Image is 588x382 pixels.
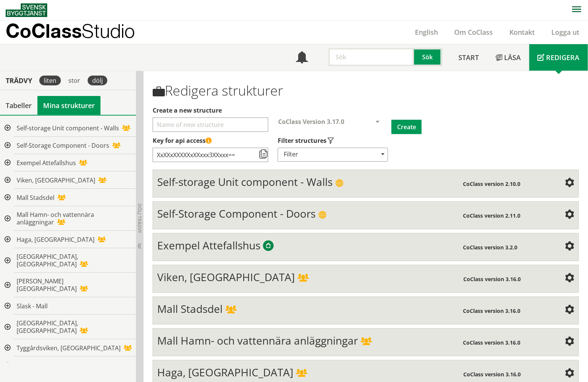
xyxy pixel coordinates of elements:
[464,275,521,283] span: CoClass version 3.16.0
[263,241,274,252] span: Byggtjänsts Example Structure
[17,319,78,335] span: [GEOGRAPHIC_DATA], [GEOGRAPHIC_DATA]
[335,179,344,187] span: Public Structure
[157,302,223,316] span: Mall Stadsdel
[391,120,422,134] button: Create
[17,252,78,268] span: [GEOGRAPHIC_DATA], [GEOGRAPHIC_DATA]
[6,3,47,17] img: Svensk Byggtjänst
[64,76,85,85] div: stor
[259,150,268,159] span: Copy
[297,274,309,283] span: Shared structure
[565,306,574,315] span: Settings
[296,370,307,378] span: Shared structure
[17,141,109,150] span: Self-Storage Component - Doors
[446,28,501,37] a: Om CoClass
[414,48,442,66] button: Sök
[318,211,326,219] span: Public Structure
[463,339,521,346] span: CoClass version 3.16.0
[296,52,308,64] span: Notifikationer
[17,210,94,226] span: Mall Hamn- och vattennära anläggningar
[328,48,414,66] input: Sök
[546,53,580,62] span: Redigera
[407,28,446,37] a: English
[504,53,521,62] span: Läsa
[225,306,237,314] span: Shared structure
[157,365,293,379] span: Haga, [GEOGRAPHIC_DATA]
[17,235,94,244] span: Haga, [GEOGRAPHIC_DATA]
[153,148,268,162] input: Key to access structure via API (requires API subscription)
[37,96,101,115] a: Mina strukturer
[157,238,260,252] span: Exempel Attefallshus
[17,176,95,184] span: Viken, [GEOGRAPHIC_DATA]
[157,175,333,189] span: Self-storage Unit component - Walls
[450,44,487,71] a: Start
[206,138,212,144] span: This API key allows access to all structures created by you or shared with you. Make sure to keep...
[153,136,579,145] label: Key to access structure via API (requires API subscription)
[157,206,316,221] span: Self-Storage Component - Doors
[157,333,358,348] span: Mall Hamn- och vattennära anläggningar
[501,28,543,37] a: Kontakt
[272,118,391,136] div: Choose CoClass version to create a new structure
[463,244,518,251] span: CoClass version 3.2.0
[17,361,111,370] span: Orrholmen, [GEOGRAPHIC_DATA]
[543,28,588,37] a: Logga ut
[157,270,295,284] span: Viken, [GEOGRAPHIC_DATA]
[278,136,387,145] label: Choose structures types to show in your structures list
[565,274,574,283] span: Settings
[17,193,54,202] span: Mall Stadsdel
[278,148,388,162] div: Filter
[88,76,107,85] div: dölj
[153,83,579,99] h1: Redigera strukturer
[463,180,521,187] span: CoClass version 2.10.0
[153,106,579,114] label: Choose a name for creating a new structure
[459,53,479,62] span: Start
[17,159,76,167] span: Exempel Attefallshus
[361,338,372,346] span: Shared structure
[487,44,529,71] a: Läsa
[529,44,588,71] a: Redigera
[39,76,61,85] div: liten
[153,118,268,132] input: Choose a name for creating a new structure Choose structures types to show in your structures list
[17,277,77,293] span: [PERSON_NAME][GEOGRAPHIC_DATA]
[565,179,574,188] span: Settings
[278,118,344,126] span: CoClass Version 3.17.0
[17,124,119,132] span: Self-storage Unit component - Walls
[82,20,135,42] span: Studio
[565,242,574,251] span: Settings
[6,20,151,44] a: CoClassStudio
[136,204,143,233] span: Dölj trädvy
[17,344,121,352] span: Tyggårdsviken, [GEOGRAPHIC_DATA]
[464,371,521,378] span: CoClass version 3.16.0
[463,212,521,219] span: CoClass version 2.11.0
[565,369,574,378] span: Settings
[17,302,48,310] span: Slask - Mall
[565,337,574,346] span: Settings
[2,76,36,85] div: Trädvy
[463,307,521,314] span: CoClass version 3.16.0
[6,26,135,35] p: CoClass
[565,210,574,220] span: Settings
